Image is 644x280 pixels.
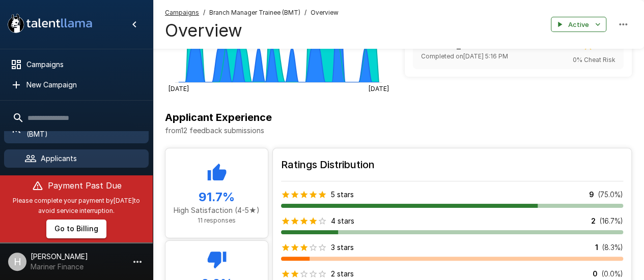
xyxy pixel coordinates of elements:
p: ( 16.7 %) [600,216,623,226]
p: ( 75.0 %) [598,190,623,200]
b: Applicant Experience [165,111,272,123]
p: from 12 feedback submissions [165,126,632,136]
p: 4 stars [331,216,354,226]
span: / [304,8,306,18]
tspan: [DATE] [169,84,189,92]
span: Overview [311,8,339,18]
h4: Overview [165,20,339,41]
p: High Satisfaction (4-5★) [174,205,260,215]
p: 1 [595,242,598,253]
p: 0 [593,269,598,279]
span: 0 % Cheat Risk [573,55,615,65]
u: Campaigns [165,9,199,16]
p: 5 stars [331,190,354,200]
span: / [203,8,205,18]
p: 2 stars [331,269,354,279]
span: 11 responses [198,216,236,224]
p: 3 stars [331,242,354,253]
p: 9 [589,190,594,200]
h5: 91.7 % [174,189,260,205]
p: ( 0.0 %) [602,269,623,279]
button: Active [551,17,606,33]
tspan: [DATE] [369,84,389,92]
h6: Ratings Distribution [281,157,623,173]
p: ( 8.3 %) [602,242,623,253]
span: Branch Manager Trainee (BMT) [209,8,300,18]
span: Completed on [DATE] 5:16 PM [421,51,508,61]
p: 2 [591,216,596,226]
